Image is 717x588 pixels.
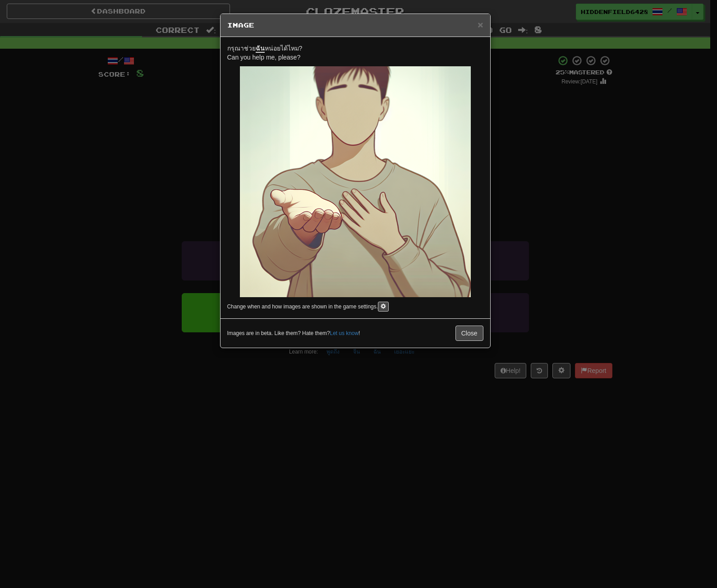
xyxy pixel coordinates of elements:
a: Let us know [330,330,358,336]
span: กรุณาช่วย หน่อยได้ไหม? [227,45,303,53]
h5: Image [227,21,483,30]
span: × [478,19,483,30]
small: Images are in beta. Like them? Hate them? ! [227,330,360,337]
img: 1f81b33b-f980-4eba-9243-38a49c5b8164.small.png [240,66,471,297]
u: ฉัน [256,45,265,53]
p: Can you help me, please? [227,44,483,62]
button: Close [478,20,483,29]
button: Close [455,326,483,341]
small: Change when and how images are shown in the game settings. [227,303,378,310]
